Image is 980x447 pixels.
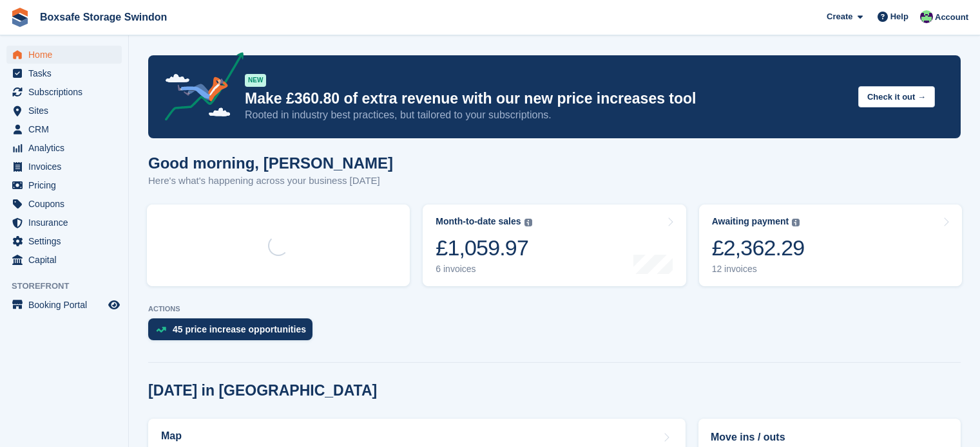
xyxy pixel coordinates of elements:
div: £1,059.97 [436,235,532,261]
a: menu [6,139,122,157]
h2: Map [161,430,182,442]
a: menu [6,214,122,232]
a: Month-to-date sales £1,059.97 6 invoices [423,205,686,286]
a: menu [6,83,122,101]
img: stora-icon-8386f47178a22dfd0bd8f6a31ec36ba5ce8667c1dd55bd0f319d3a0aa187defe.svg [10,8,30,27]
a: Boxsafe Storage Swindon [35,6,172,28]
button: Check it out → [858,86,935,107]
p: Make £360.80 of extra revenue with our new price increases tool [245,89,848,108]
a: menu [6,251,122,269]
a: 45 price increase opportunities [148,318,319,347]
span: Capital [28,251,106,269]
p: Here's what's happening across your business [DATE] [148,174,393,188]
span: Invoices [28,158,106,176]
span: Insurance [28,214,106,232]
a: menu [6,195,122,213]
img: price_increase_opportunities-93ffe204e8149a01c8c9dc8f82e8f89637d9d84a8eef4429ea346261dce0b2c0.svg [156,327,166,333]
a: Awaiting payment £2,362.29 12 invoices [699,205,962,286]
span: CRM [28,120,106,138]
div: 45 price increase opportunities [173,324,306,334]
span: Create [827,10,852,23]
a: menu [6,46,122,64]
a: Preview store [106,297,122,313]
div: NEW [245,74,266,87]
a: menu [6,158,122,176]
div: £2,362.29 [712,235,805,261]
h1: Good morning, [PERSON_NAME] [148,154,393,172]
span: Subscriptions [28,83,106,101]
p: Rooted in industry best practices, but tailored to your subscriptions. [245,108,848,122]
h2: [DATE] in [GEOGRAPHIC_DATA] [148,382,377,399]
a: menu [6,176,122,194]
h2: Move ins / outs [711,430,948,445]
img: icon-info-grey-7440780725fd019a000dd9b08b2336e03edf1995a4989e88bcd33f0948082b44.svg [524,219,532,226]
span: Home [28,46,106,64]
img: Kim Virabi [920,10,933,23]
a: menu [6,232,122,250]
span: Analytics [28,139,106,157]
span: Storefront [12,280,128,293]
a: menu [6,102,122,120]
a: menu [6,296,122,314]
div: Awaiting payment [712,216,789,227]
a: menu [6,64,122,82]
p: ACTIONS [148,305,961,313]
img: icon-info-grey-7440780725fd019a000dd9b08b2336e03edf1995a4989e88bcd33f0948082b44.svg [792,219,800,226]
a: menu [6,120,122,138]
span: Sites [28,102,106,120]
span: Settings [28,232,106,250]
span: Tasks [28,64,106,82]
div: Month-to-date sales [436,216,521,227]
span: Help [890,10,908,23]
span: Account [935,11,968,24]
span: Coupons [28,195,106,213]
span: Booking Portal [28,296,106,314]
span: Pricing [28,176,106,194]
img: price-adjustments-announcement-icon-8257ccfd72463d97f412b2fc003d46551f7dbcb40ab6d574587a9cd5c0d94... [154,52,244,125]
div: 12 invoices [712,264,805,275]
div: 6 invoices [436,264,532,275]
